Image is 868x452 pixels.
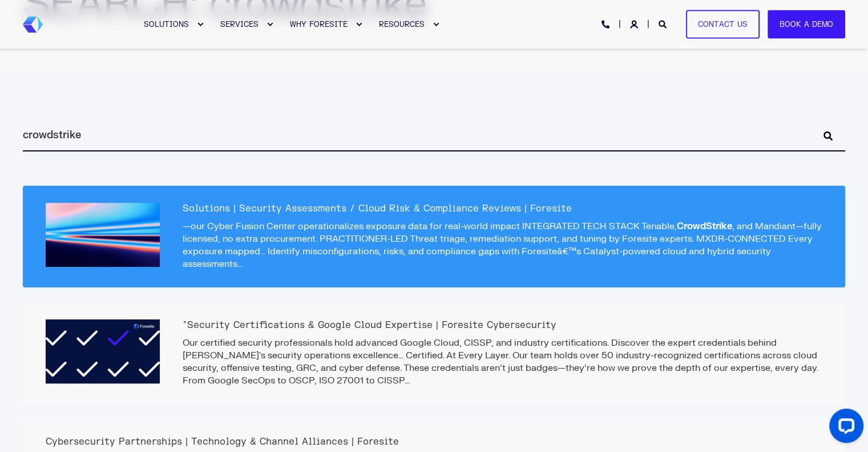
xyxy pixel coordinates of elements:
div: Expand SERVICES [267,21,273,28]
div: Expand SOLUTIONS [197,21,204,28]
h2: "Security Certifications & Google Cloud Expertise | Foresite Cybersecurity [46,319,822,331]
a: Contact Us [686,10,760,39]
a: "Security Certifications & Google Cloud Expertise | Foresite Cybersecurity Our certified security... [23,302,845,404]
a: Solutions | Security Assessments / Cloud Risk & Compliance Reviews | Foresite —our Cyber Fusion C... [23,186,845,287]
a: Book a Demo [768,10,845,39]
span: CrowdStrike [677,221,732,232]
div: Expand RESOURCES [433,21,439,28]
input: Search [23,120,845,151]
iframe: LiveChat chat widget [820,404,868,452]
span: SOLUTIONS [144,19,189,29]
a: Open Search [659,19,669,29]
button: Perform Search [821,129,835,143]
a: Back to Home [23,17,43,33]
p: —our Cyber Fusion Center operationalizes exposure data for real-world impact INTEGRATED TECH STAC... [46,220,822,270]
p: Our certified security professionals hold advanced Google Cloud, CISSP, and industry certificatio... [46,337,822,387]
h2: Cybersecurity Partnerships | Technology & Channel Alliances | Foresite [46,436,822,447]
img: Foresite brand mark, a hexagon shape of blues with a directional arrow to the right hand side [23,17,43,33]
a: Login [630,19,640,29]
h2: Solutions | Security Assessments / Cloud Risk & Compliance Reviews | Foresite [46,203,822,214]
div: Expand WHY FORESITE [356,21,362,28]
span: RESOURCES [379,19,425,29]
span: WHY FORESITE [290,19,348,29]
